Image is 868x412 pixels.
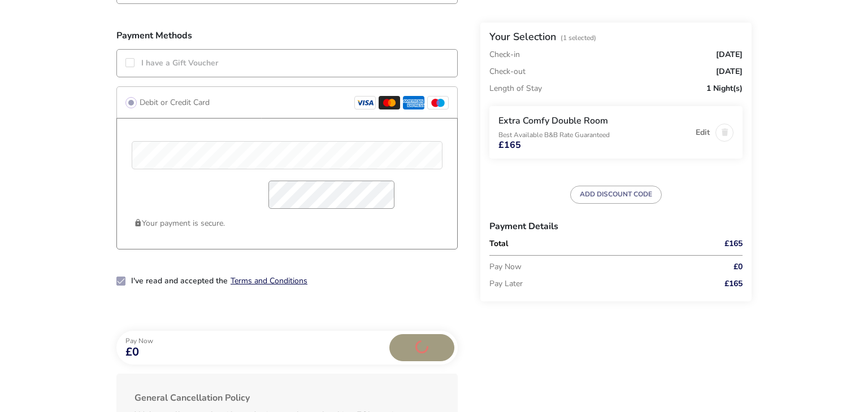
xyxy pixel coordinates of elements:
[570,186,662,204] button: ADD DISCOUNT CODE
[489,51,520,59] p: Check-in
[137,95,210,109] label: Debit or Credit Card
[125,347,153,358] span: £0
[231,277,307,285] button: Terms and Conditions
[716,51,743,59] span: [DATE]
[132,141,442,169] input: card_name_pciproxy-xyazebyjyy
[706,85,743,93] span: 1 Night(s)
[498,115,690,127] h3: Extra Comfy Double Room
[116,31,458,40] h3: Payment Methods
[489,275,692,292] p: Pay Later
[561,33,596,42] span: (1 Selected)
[134,214,440,232] p: Your payment is secure.
[134,392,250,404] b: General Cancellation Policy
[489,30,556,43] h2: Your Selection
[131,277,228,285] label: I've read and accepted the
[498,141,521,150] span: £165
[489,213,743,240] h3: Payment Details
[724,280,743,288] span: £165
[498,132,690,138] p: Best Available B&B Rate Guaranteed
[716,68,743,76] span: [DATE]
[489,240,692,248] p: Total
[724,240,743,248] span: £165
[696,128,710,137] button: Edit
[125,338,153,344] p: Pay Now
[489,80,542,97] p: Length of Stay
[489,63,526,80] p: Check-out
[489,258,692,275] p: Pay Now
[734,263,743,271] span: £0
[116,277,127,287] p-checkbox: 2-term_condi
